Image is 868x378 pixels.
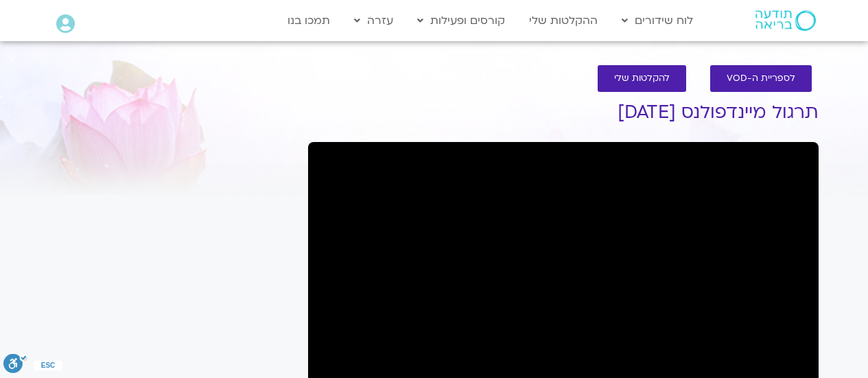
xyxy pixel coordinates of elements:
a: לספריית ה-VOD [710,65,812,92]
a: להקלטות שלי [598,65,686,92]
img: תודעה בריאה [755,10,816,31]
span: להקלטות שלי [614,73,670,84]
a: לוח שידורים [615,8,700,34]
a: ההקלטות שלי [522,8,605,34]
a: קורסים ופעילות [410,8,512,34]
h1: תרגול מיינדפולנס [DATE] [308,102,819,123]
a: עזרה [347,8,400,34]
a: תמכו בנו [281,8,337,34]
span: לספריית ה-VOD [727,73,795,84]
